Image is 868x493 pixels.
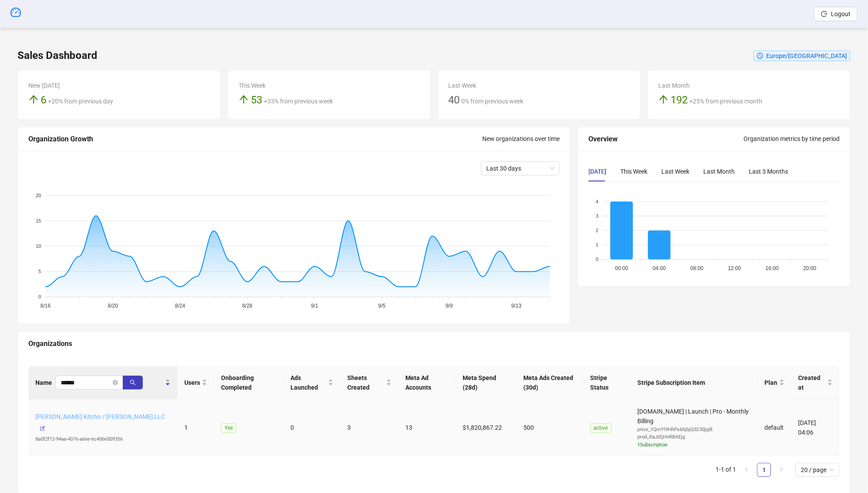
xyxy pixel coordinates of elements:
span: arrow-up [28,94,39,105]
td: 1 [177,400,214,456]
span: Logout [831,10,851,17]
div: 13 [405,423,449,432]
th: Users [177,366,214,400]
tspan: 12:00 [728,265,741,271]
span: [DOMAIN_NAME] | Launch | Pro - Monthly Billing [638,408,751,449]
tspan: 15 [36,218,41,223]
div: 500 [523,423,577,432]
div: price_1QmYl9HhPs6hjbjQdZ30jyjB [638,426,751,434]
span: right [779,467,784,472]
tspan: 5 [38,269,41,274]
tspan: 20:00 [803,265,816,271]
div: Last Month [703,167,735,176]
th: Ads Launched [284,366,340,400]
h3: Sales Dashboard [17,49,97,63]
td: default [758,400,792,456]
button: search [123,376,143,390]
span: Last 30 days [486,162,554,175]
span: Europe/[GEOGRAPHIC_DATA] [766,52,847,59]
div: This Week [620,167,647,176]
span: Users [184,378,200,387]
span: +33% from previous week [264,98,333,105]
tspan: 8/20 [108,302,118,308]
span: Organization metrics by time period [744,135,840,142]
div: Page Size [795,463,840,477]
a: [PERSON_NAME] Kitchn / [PERSON_NAME] LLC [35,413,165,420]
th: Sheets Created [340,366,398,400]
td: 3 [340,400,398,456]
span: arrow-up [658,94,669,105]
li: Next Page [775,463,788,477]
button: left [740,463,754,477]
tspan: 0 [596,257,598,262]
tspan: 00:00 [615,265,628,271]
th: Plan [758,366,792,400]
li: 1 [757,463,771,477]
li: Previous Page [740,463,754,477]
tspan: 20 [36,192,41,198]
td: 0 [284,400,340,456]
th: Stripe Status [584,366,631,400]
tspan: 8/28 [242,302,253,308]
tspan: 16:00 [766,265,779,271]
tspan: 8/16 [41,302,51,308]
span: 192 [671,94,688,106]
tspan: 4 [596,199,598,204]
div: Last Month [658,81,840,90]
tspan: 8/24 [175,302,186,308]
tspan: 3 [596,213,598,219]
li: 1-1 of 1 [716,463,736,477]
div: Overview [588,134,744,144]
th: Stripe Subscription Item [631,366,758,400]
tspan: 10 [36,243,41,249]
div: This Week [239,81,420,90]
tspan: 04:00 [653,265,666,271]
th: Onboarding Completed [214,366,284,400]
tspan: 9/1 [311,302,318,308]
span: 40 [449,94,460,106]
tspan: 9/9 [446,302,453,308]
span: clock-circle [757,53,763,59]
div: 1 Subscription [638,441,751,449]
span: dashboard [10,7,21,17]
span: +20% from previous day [48,98,113,105]
th: Meta Spend (28d) [456,366,516,400]
span: Ads Launched [290,373,326,392]
span: 0% from previous week [462,98,524,105]
span: Sheets Created [347,373,384,392]
th: Meta Ads Created (30d) [516,366,584,400]
span: logout [821,11,827,17]
div: Last Week [661,167,689,176]
span: search [130,380,136,386]
span: left [744,467,749,472]
span: 53 [251,94,262,106]
button: right [775,463,788,477]
span: 20 / page [801,463,834,476]
td: [DATE] 04:06 [792,400,840,456]
span: arrow-up [239,94,249,105]
tspan: 08:00 [690,265,703,271]
div: Organization Growth [28,134,482,144]
tspan: 9/13 [512,302,522,308]
th: Meta Ad Accounts [398,366,456,400]
span: Created at [799,373,826,392]
tspan: 2 [596,228,598,233]
div: Organizations [28,338,840,349]
td: $1,820,867.22 [456,400,516,456]
div: New [DATE] [28,81,210,90]
div: Last 3 Months [749,167,788,176]
span: +25% from previous month [689,98,762,105]
span: Yes [221,423,236,433]
button: close-circle [113,380,118,385]
span: Plan [765,378,778,387]
th: Created at [792,366,840,400]
div: Last Week [449,81,630,90]
div: prod_RaJtEjHnRBAEjg [638,433,751,441]
a: 1 [757,463,771,476]
tspan: 9/5 [378,302,386,308]
span: New organizations over time [482,135,560,142]
div: 8a0f2f12-94aa-4076-a66e-6c4066509356 [35,435,170,443]
span: active [591,423,612,433]
div: [DATE] [588,167,606,176]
